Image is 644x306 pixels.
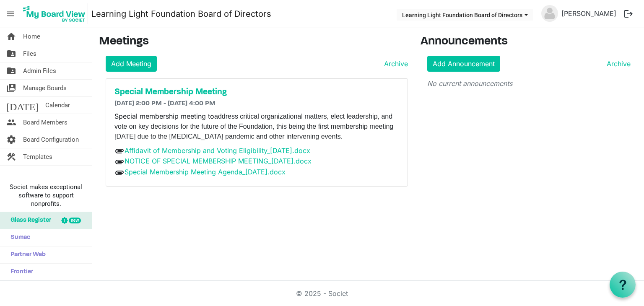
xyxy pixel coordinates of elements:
[6,131,16,148] span: settings
[23,80,67,96] span: Manage Boards
[3,6,18,22] span: menu
[4,183,88,208] span: Societ makes exceptional software to support nonprofits.
[6,97,39,114] span: [DATE]
[6,62,16,79] span: folder_shared
[114,146,125,156] span: attachment
[6,45,16,62] span: folder_shared
[114,113,393,140] span: address critical organizational matters, elect leadership, and vote on key decisions for the futu...
[397,9,533,21] button: Learning Light Foundation Board of Directors dropdownbutton
[106,56,157,72] a: Add Meeting
[23,28,40,45] span: Home
[6,28,16,45] span: home
[427,56,500,72] a: Add Announcement
[23,131,79,148] span: Board Configuration
[620,5,637,23] button: logout
[541,5,558,22] img: no-profile-picture.svg
[114,168,125,178] span: attachment
[6,148,16,165] span: construction
[45,97,70,114] span: Calendar
[296,289,348,298] a: © 2025 - Societ
[6,114,16,131] span: people
[427,78,631,88] p: No current announcements
[6,229,30,246] span: Sumac
[125,168,286,176] a: Special Membership Meeting Agenda_[DATE].docx
[6,246,46,263] span: Partner Web
[21,3,91,24] a: My Board View Logo
[6,212,51,229] span: Glass Register
[23,148,52,165] span: Templates
[114,111,399,141] p: Special membership meeting to
[114,157,125,167] span: attachment
[421,35,638,49] h3: Announcements
[21,3,88,24] img: My Board View Logo
[99,35,408,49] h3: Meetings
[6,80,16,96] span: switch_account
[23,45,36,62] span: Files
[603,59,631,69] a: Archive
[125,157,312,165] a: NOTICE OF SPECIAL MEMBERSHIP MEETING_[DATE].docx
[125,146,310,155] a: Affidavit of Membership and Voting Eligibility_[DATE].docx
[114,100,399,108] h6: [DATE] 2:00 PM - [DATE] 4:00 PM
[6,264,33,280] span: Frontier
[23,62,56,79] span: Admin Files
[69,218,81,223] div: new
[91,5,271,22] a: Learning Light Foundation Board of Directors
[558,5,620,22] a: [PERSON_NAME]
[381,59,408,69] a: Archive
[114,87,399,97] a: Special Membership Meeting
[23,114,68,131] span: Board Members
